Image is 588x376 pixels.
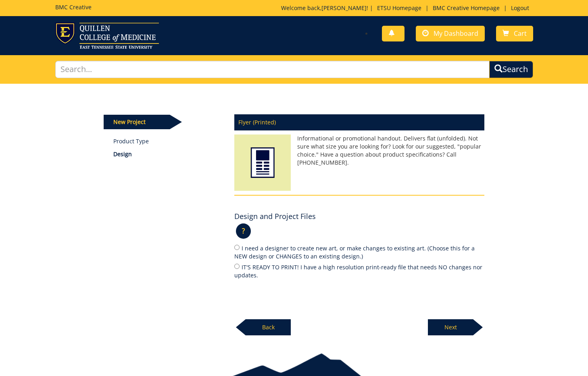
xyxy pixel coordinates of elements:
p: Informational or promotional handout. Delivers flat (unfolded). Not sure what size you are lookin... [234,134,484,167]
a: BMC Creative Homepage [429,4,504,12]
p: Design [113,150,223,158]
input: Search... [55,61,490,78]
p: Welcome back, ! | | | [281,4,533,12]
input: I need a designer to create new art, or make changes to existing art. (Choose this for a NEW desi... [234,245,240,250]
p: ? [236,223,251,239]
p: Flyer (Printed) [234,114,484,130]
a: Logout [507,4,533,12]
h4: Design and Project Files [234,213,316,221]
p: Back [246,319,291,335]
a: [PERSON_NAME] [321,4,367,12]
h5: BMC Creative [55,4,92,10]
label: IT'S READY TO PRINT! I have a high resolution print-ready file that needs NO changes nor updates. [234,262,484,279]
a: ETSU Homepage [373,4,425,12]
input: IT'S READY TO PRINT! I have a high resolution print-ready file that needs NO changes nor updates. [234,264,240,269]
span: Cart [514,29,527,38]
a: My Dashboard [416,26,485,41]
img: ETSU logo [55,23,159,49]
label: I need a designer to create new art, or make changes to existing art. (Choose this for a NEW desi... [234,244,484,260]
a: Product Type [113,137,223,145]
p: New Project [104,115,170,129]
p: Next [428,319,473,335]
button: Search [489,61,533,78]
span: My Dashboard [434,29,478,38]
a: Cart [496,26,533,41]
